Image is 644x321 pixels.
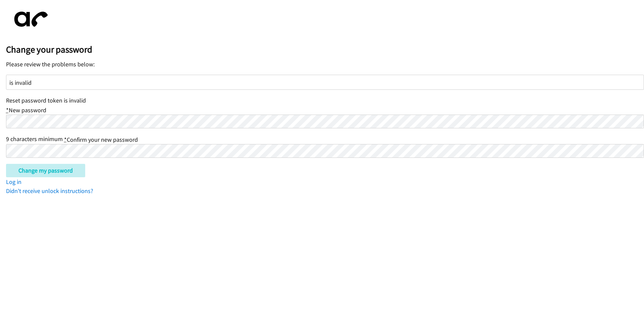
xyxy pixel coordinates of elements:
[6,178,21,186] a: Log in
[6,97,86,104] span: Reset password token is invalid
[6,187,93,195] a: Didn't receive unlock instructions?
[9,79,32,86] span: is invalid
[64,136,138,143] label: Confirm your new password
[6,135,63,143] span: 9 characters minimum
[6,44,644,55] h2: Change your password
[6,164,85,177] input: Change my password
[6,106,9,114] abbr: required
[6,106,46,114] label: New password
[6,60,644,69] p: Please review the problems below:
[6,6,53,33] img: aphone-8a226864a2ddd6a5e75d1ebefc011f4aa8f32683c2d82f3fb0802fe031f96514.svg
[64,136,67,143] abbr: required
